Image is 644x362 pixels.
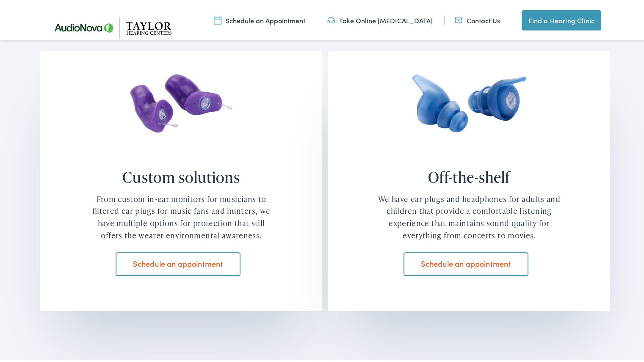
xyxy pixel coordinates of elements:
img: utility icon [327,14,335,23]
img: Purple ear plugs used for hearing protection and sound amplification. [116,72,246,155]
a: Schedule an Appointment [214,14,305,23]
img: utility icon [214,14,221,23]
a: Take Online [MEDICAL_DATA] [327,14,433,23]
a: Schedule an appointment [404,251,528,274]
a: Schedule an appointment [116,251,240,274]
div: We have ear plugs and headphones for adults and children that provide a comfortable listening exp... [376,191,562,240]
a: Find a Hearing Clinic [522,8,601,29]
h4: Custom solutions [88,166,274,185]
img: utility icon [455,14,462,23]
div: From custom in-ear monitors for musicians to filtered ear plugs for music fans and hunters, we ha... [88,191,274,240]
h4: Off-the-shelf [376,166,562,185]
img: Common off the shelf hearing aid devices used at Taylor Hearing Centers in Arkansas. [404,72,534,155]
a: Contact Us [455,14,500,23]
